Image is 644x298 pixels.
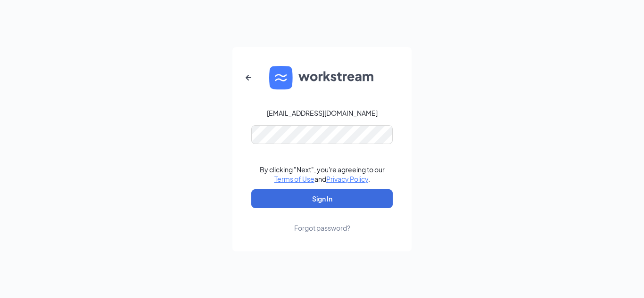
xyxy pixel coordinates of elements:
button: Sign In [251,189,393,208]
a: Privacy Policy [326,175,368,183]
div: Forgot password? [294,223,350,233]
svg: ArrowLeftNew [243,72,254,83]
button: ArrowLeftNew [237,66,260,89]
a: Terms of Use [274,175,314,183]
a: Forgot password? [294,208,350,233]
div: By clicking "Next", you're agreeing to our and . [260,165,385,184]
div: [EMAIL_ADDRESS][DOMAIN_NAME] [267,108,378,118]
img: WS logo and Workstream text [269,66,375,89]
